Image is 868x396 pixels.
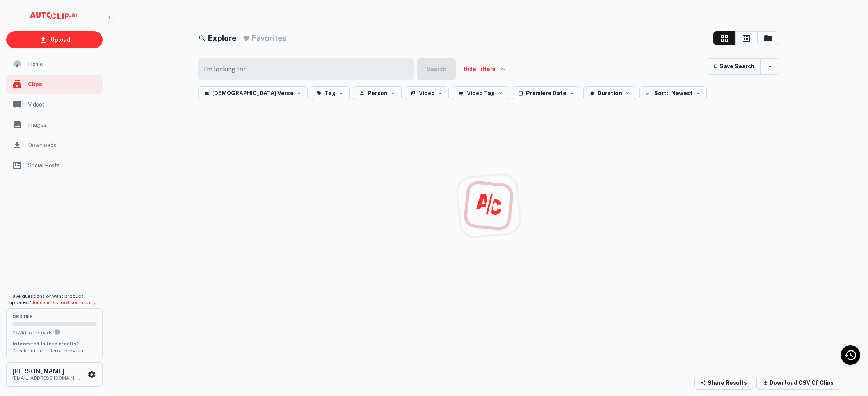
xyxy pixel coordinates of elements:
[32,300,96,305] a: Join our Discord community.
[12,329,96,336] p: 0 / - Video Uploads
[583,86,636,100] button: Duration
[6,136,103,154] a: Downloads
[452,86,509,100] button: Video Tag
[6,31,103,48] a: Upload
[12,340,96,347] p: Interested in free credits?
[198,58,409,80] input: I'm looking for...
[6,362,103,387] button: [PERSON_NAME][EMAIL_ADDRESS][DOMAIN_NAME]
[12,368,83,375] h6: [PERSON_NAME]
[54,329,60,335] svg: You can upload 0 videos per month on the org tier. Upgrade to upload more.
[671,89,693,98] span: Newest
[694,376,753,390] button: Share Results
[208,32,237,44] h5: Explore
[512,86,580,100] button: Premiere Date
[51,36,70,44] p: Upload
[756,376,840,390] button: Download CSV of clips
[405,86,449,100] button: Video
[9,293,96,305] span: Have questions or want product updates?
[12,348,86,353] a: Check out our referral program.
[353,86,402,100] button: Person
[28,121,98,129] span: Images
[841,345,860,365] div: Recent Activity
[654,89,668,98] span: Sort:
[12,314,96,319] span: org Tier
[28,161,98,170] span: Social Posts
[251,32,287,44] h5: Favorites
[198,86,308,100] button: [DEMOGRAPHIC_DATA] Verse
[28,60,98,68] span: Home
[707,58,761,75] button: Save Search
[6,308,103,359] button: orgTier0/-Video UploadsYou can upload 0 videos per month on the org tier. Upgrade to upload more....
[28,100,98,109] span: Videos
[6,55,103,73] a: Home
[6,75,103,94] a: Clips
[311,86,350,100] button: Tag
[459,58,510,80] button: Hide Filters
[639,86,707,100] button: Sort: Newest
[6,95,103,114] a: Videos
[6,115,103,134] a: Images
[28,141,98,149] span: Downloads
[28,80,98,89] span: Clips
[12,375,83,382] p: [EMAIL_ADDRESS][DOMAIN_NAME]
[6,156,103,175] a: Social Posts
